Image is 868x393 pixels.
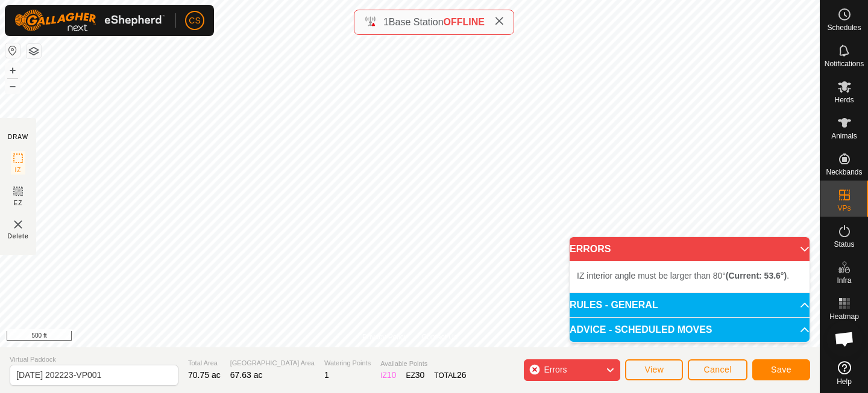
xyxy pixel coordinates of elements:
span: 30 [415,370,425,380]
b: (Current: 53.6°) [726,271,787,280]
a: Contact Us [422,332,458,342]
a: Open chat [826,321,863,357]
span: Help [837,378,852,385]
div: DRAW [8,132,28,141]
img: Gallagher Logo [14,10,165,31]
span: Neckbands [826,169,862,176]
span: 1 [383,17,389,27]
span: Errors [544,365,567,374]
span: View [644,365,664,374]
span: [GEOGRAPHIC_DATA] Area [230,358,315,368]
div: TOTAL [434,369,466,382]
span: 67.63 ac [230,370,263,380]
span: Status [834,241,854,248]
button: Reset Map [5,43,20,58]
span: EZ [14,199,23,208]
div: EZ [406,369,424,382]
span: Total Area [188,358,221,368]
p-accordion-header: ERRORS [570,237,810,261]
button: Map Layers [27,44,41,58]
span: Virtual Paddock [10,354,178,365]
button: Cancel [688,359,747,380]
button: + [5,63,20,78]
p-accordion-header: RULES - GENERAL [570,293,810,317]
span: Watering Points [324,358,371,368]
span: Animals [831,132,857,140]
span: Herds [834,96,854,104]
span: Schedules [827,24,861,31]
p-accordion-header: ADVICE - SCHEDULED MOVES [570,318,810,342]
span: CS [189,14,200,27]
span: 26 [457,370,467,380]
button: View [625,359,683,380]
a: Privacy Policy [362,332,407,342]
span: ERRORS [570,244,611,254]
span: Delete [8,232,29,241]
span: OFFLINE [444,17,485,27]
span: Infra [837,277,851,284]
span: 10 [387,370,397,380]
a: Help [820,356,868,390]
span: VPs [837,205,851,212]
span: Cancel [703,365,732,374]
span: ADVICE - SCHEDULED MOVES [570,325,712,335]
span: Base Station [389,17,444,27]
button: – [5,79,20,93]
button: Save [752,359,810,380]
img: VP [11,217,25,232]
span: Heatmap [829,313,859,320]
span: 1 [324,370,329,380]
span: Notifications [825,60,864,67]
p-accordion-content: ERRORS [570,261,810,292]
span: Save [771,365,791,374]
span: IZ interior angle must be larger than 80° . [577,271,789,280]
span: Available Points [380,359,466,369]
span: IZ [15,166,22,175]
span: RULES - GENERAL [570,300,658,310]
span: 70.75 ac [188,370,221,380]
div: IZ [380,369,396,382]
